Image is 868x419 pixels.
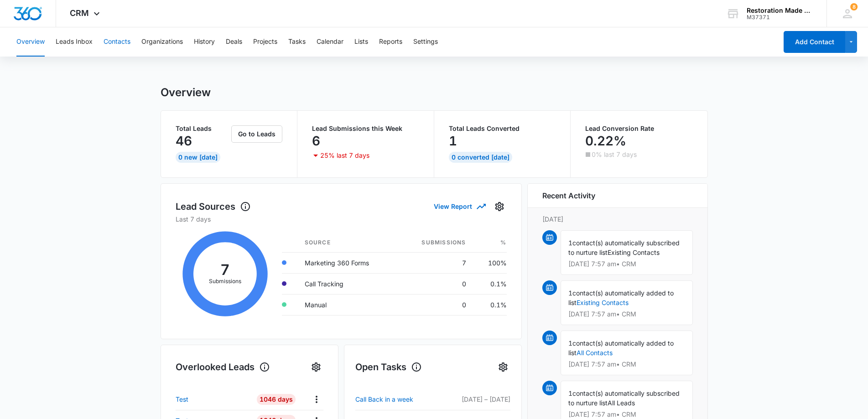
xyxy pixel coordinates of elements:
[176,394,249,404] a: Test
[585,125,693,132] p: Lead Conversion Rate
[568,361,685,367] p: [DATE] 7:57 am • CRM
[568,311,685,317] p: [DATE] 7:57 am • CRM
[784,31,845,53] button: Add Contact
[231,125,282,143] button: Go to Leads
[141,27,183,57] button: Organizations
[309,360,323,374] button: Settings
[176,134,192,148] p: 46
[176,200,251,213] h1: Lead Sources
[398,233,473,253] th: Submissions
[194,27,215,57] button: History
[568,389,680,407] span: contact(s) automatically subscribed to nurture list
[398,252,473,273] td: 7
[398,273,473,294] td: 0
[850,3,858,10] div: notifications count
[398,294,473,315] td: 0
[312,125,419,132] p: Lead Submissions this Week
[309,392,323,406] button: Actions
[592,151,637,158] p: 0% last 7 days
[176,360,270,374] h1: Overlooked Leads
[850,3,858,10] span: 8
[496,360,510,374] button: Settings
[568,289,572,297] span: 1
[747,7,813,14] div: account name
[317,27,343,57] button: Calendar
[297,233,398,253] th: Source
[585,134,626,148] p: 0.22%
[176,125,230,132] p: Total Leads
[297,252,398,273] td: Marketing 360 Forms
[449,152,512,163] div: 0 Converted [DATE]
[231,130,282,138] a: Go to Leads
[226,27,242,57] button: Deals
[56,27,93,57] button: Leads Inbox
[747,14,813,21] div: account id
[297,294,398,315] td: Manual
[568,411,685,418] p: [DATE] 7:57 am • CRM
[568,339,674,357] span: contact(s) automatically added to list
[568,239,572,247] span: 1
[70,8,89,18] span: CRM
[176,214,507,224] p: Last 7 days
[176,394,188,404] p: Test
[568,261,685,267] p: [DATE] 7:57 am • CRM
[542,190,595,201] h6: Recent Activity
[312,134,320,148] p: 6
[568,239,680,256] span: contact(s) automatically subscribed to nurture list
[355,394,440,405] a: Call Back in a week
[608,248,660,256] span: Existing Contacts
[320,152,369,159] p: 25% last 7 days
[473,252,507,273] td: 100%
[473,294,507,315] td: 0.1%
[379,27,402,57] button: Reports
[542,214,693,224] p: [DATE]
[413,27,438,57] button: Settings
[608,399,635,407] span: All Leads
[577,299,629,306] a: Existing Contacts
[288,27,306,57] button: Tasks
[297,273,398,294] td: Call Tracking
[473,233,507,253] th: %
[434,198,485,214] button: View Report
[104,27,130,57] button: Contacts
[16,27,45,57] button: Overview
[355,360,422,374] h1: Open Tasks
[439,394,510,404] p: [DATE] – [DATE]
[354,27,368,57] button: Lists
[568,289,674,306] span: contact(s) automatically added to list
[253,27,277,57] button: Projects
[568,339,572,347] span: 1
[449,134,457,148] p: 1
[176,152,220,163] div: 0 New [DATE]
[492,199,507,214] button: Settings
[161,86,211,99] h1: Overview
[577,349,613,357] a: All Contacts
[449,125,556,132] p: Total Leads Converted
[473,273,507,294] td: 0.1%
[568,389,572,397] span: 1
[257,394,296,405] div: 1046 Days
